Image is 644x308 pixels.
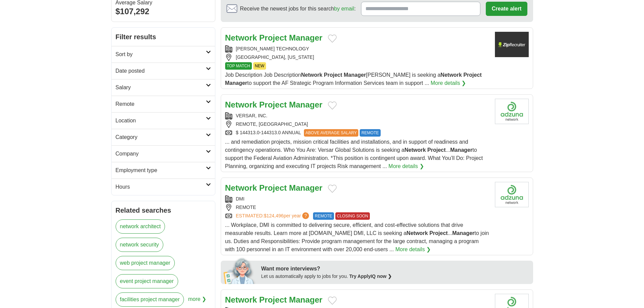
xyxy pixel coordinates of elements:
h2: Salary [116,84,206,92]
h2: Remote [116,100,206,108]
div: REMOTE [225,204,490,211]
strong: Manager [289,33,323,42]
a: Category [112,129,215,145]
strong: Project [427,147,446,153]
span: ... Workplace, DMI is committed to delivering secure, efﬁcient, and cost-effective solutions that... [225,222,489,252]
div: [GEOGRAPHIC_DATA], [US_STATE] [225,54,490,61]
button: Add to favorite jobs [328,185,337,193]
span: ABOVE AVERAGE SALARY [304,129,359,137]
span: REMOTE [313,212,334,220]
h2: Location [116,117,206,125]
img: Company logo [495,99,529,124]
a: Company [112,145,215,162]
img: DMI logo [495,182,529,207]
h2: Hours [116,183,206,191]
strong: Project [259,295,287,304]
a: More details ❯ [388,162,424,170]
span: $124,496 [264,213,283,218]
a: Date posted [112,63,215,79]
button: Create alert [486,2,527,16]
a: Location [112,112,215,129]
div: VERSAR, INC. [225,112,490,119]
img: apply-iq-scientist.png [223,257,256,284]
a: Hours [112,179,215,195]
button: Add to favorite jobs [328,297,337,305]
a: network architect [116,219,165,234]
div: Want more interviews? [261,265,529,273]
button: Add to favorite jobs [328,101,337,110]
strong: Network [225,183,257,192]
span: ... and remediation projects, mission critical facilities and installations, and in support of re... [225,139,483,169]
strong: Manager [344,72,366,78]
a: Employment type [112,162,215,179]
strong: Project [259,183,287,192]
div: Let us automatically apply to jobs for you. [261,273,529,280]
a: DMI [236,196,245,202]
strong: Manager [450,147,473,153]
a: facilities project manager [116,292,184,307]
h2: Company [116,150,206,158]
strong: Network [225,295,257,304]
strong: Manager [289,295,323,304]
a: web project manager [116,256,175,270]
a: Network Project Manager [225,295,323,304]
span: Job Description Job Description [PERSON_NAME] is seeking a to support the AF Strategic Program In... [225,72,482,86]
strong: Network [405,147,426,153]
a: Network Project Manager [225,183,323,192]
h2: Category [116,133,206,141]
strong: Network [301,72,323,78]
span: ? [302,212,309,219]
span: REMOTE [360,129,380,137]
strong: Manager [225,80,247,86]
strong: Project [324,72,342,78]
div: REMOTE, [GEOGRAPHIC_DATA] [225,121,490,128]
strong: Manager [289,100,323,109]
a: ESTIMATED:$124,496per year? [236,212,311,220]
h2: Sort by [116,50,206,58]
a: More details ❯ [396,245,431,254]
strong: Manager [289,183,323,192]
span: NEW [253,62,266,70]
h2: Related searches [116,205,211,215]
strong: Network [407,230,428,236]
span: TOP MATCH [225,62,252,70]
strong: Project [429,230,448,236]
img: Company logo [495,32,529,57]
strong: Manager [452,230,475,236]
h2: Employment type [116,166,206,174]
a: by email [334,6,354,11]
strong: Network [440,72,462,78]
div: [PERSON_NAME] TECHNOLOGY [225,45,490,52]
button: Add to favorite jobs [328,34,337,43]
div: $107,292 [116,5,211,18]
h2: Filter results [112,28,215,46]
h2: Date posted [116,67,206,75]
strong: Project [463,72,482,78]
a: network security [116,238,164,252]
a: event project manager [116,274,178,288]
strong: Network [225,33,257,42]
a: Sort by [112,46,215,63]
a: Try ApplyIQ now ❯ [349,274,392,279]
strong: Project [259,33,287,42]
span: Receive the newest jobs for this search : [240,5,356,13]
div: $ 144313.0-144313.0 ANNUAL [225,129,490,137]
a: Network Project Manager [225,100,323,109]
a: More details ❯ [431,79,466,87]
a: Salary [112,79,215,96]
strong: Project [259,100,287,109]
a: Remote [112,96,215,112]
a: Network Project Manager [225,33,323,42]
strong: Network [225,100,257,109]
span: CLOSING SOON [335,212,370,220]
